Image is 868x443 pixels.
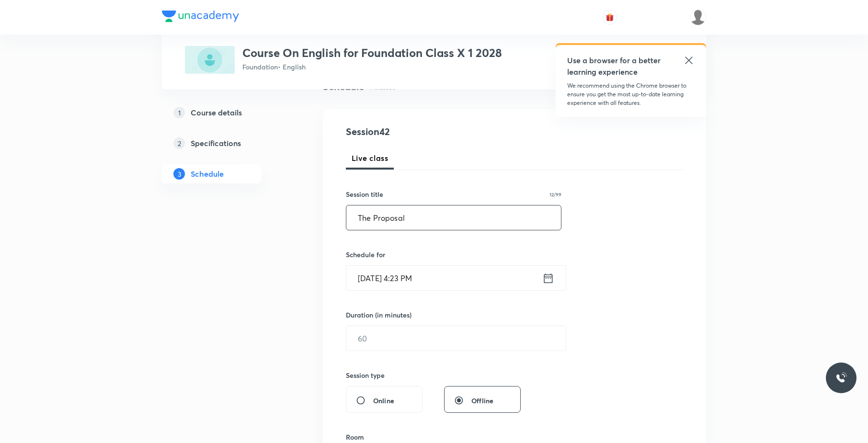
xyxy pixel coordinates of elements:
h5: Course details [191,107,242,118]
p: 2 [173,137,185,149]
a: Company Logo [162,11,239,24]
img: ttu [835,372,847,384]
button: avatar [602,10,617,25]
p: Foundation • English [242,62,502,72]
span: Online [373,396,394,406]
input: 60 [346,326,566,351]
h5: Specifications [191,137,241,149]
h6: Duration (in minutes) [346,310,411,320]
p: We recommend using the Chrome browser to ensure you get the most up-to-date learning experience w... [567,81,695,107]
h6: Schedule for [346,250,561,260]
h4: Session 42 [346,125,521,139]
h6: Session type [346,370,385,380]
a: 2Specifications [162,134,292,153]
img: Company Logo [162,11,239,22]
img: 11BDC6B3-7D8D-4568-9AAA-5F6653F54A51_plus.png [185,46,235,74]
p: 12/99 [549,192,561,197]
img: aadi Shukla [690,9,706,25]
h5: Use a browser for a better learning experience [567,55,662,78]
input: A great title is short, clear and descriptive [346,205,561,230]
h3: Course On English for Foundation Class X 1 2028 [242,46,502,60]
img: avatar [605,13,614,22]
a: 1Course details [162,103,292,122]
span: Offline [471,396,493,406]
h5: Schedule [191,168,224,180]
p: 1 [173,107,185,118]
h6: Room [346,432,364,442]
span: Live class [352,152,388,164]
p: 3 [173,168,185,180]
h6: Session title [346,189,383,199]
